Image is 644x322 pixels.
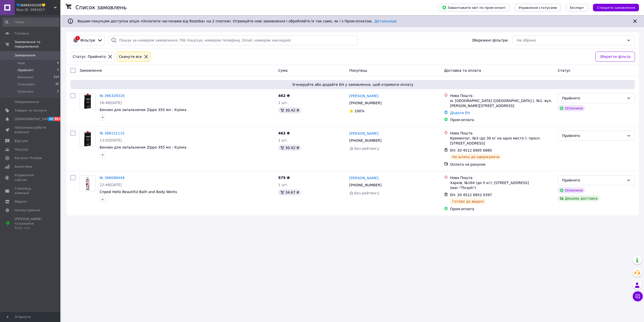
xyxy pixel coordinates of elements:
[15,173,47,182] span: Управління сайтом
[558,68,571,73] span: Статус
[348,99,383,106] div: [PHONE_NUMBER]
[100,94,125,98] a: № 366329316
[79,175,96,191] a: Фото товару
[444,68,481,73] span: Доставка та оплата
[278,183,288,187] span: 1 шт.
[278,131,290,135] span: 462 ₴
[72,54,107,59] div: Статус: Прийнято
[450,206,554,211] div: Пром-оплата
[18,68,33,73] span: Прийняті
[79,93,96,109] a: Фото товару
[278,68,288,73] span: Cума
[100,138,122,142] span: 13:02[DATE]
[354,191,379,195] span: Без рейтингу
[597,6,635,10] span: Створити замовлення
[450,136,554,146] div: Кременчуг, №3 (до 30 кг на одно место ): просп. [STREET_ADDRESS]
[278,145,301,151] div: 30.42 ₴
[18,89,33,94] span: Оплачені
[15,208,40,212] span: Налаштування
[15,40,60,49] span: Замовлення та повідомлення
[84,93,91,109] img: Фото товару
[15,53,35,58] span: Замовлення
[570,6,584,10] span: Експорт
[54,117,62,121] span: 99+
[3,18,59,27] input: Пошук
[278,176,290,180] span: 575 ₴
[18,75,33,80] span: Виконані
[15,226,47,230] div: Prom топ
[100,183,122,187] span: 22:46[DATE]
[349,93,379,98] a: [PERSON_NAME]
[15,186,47,195] span: Гаманець компанії
[54,75,59,80] span: 214
[278,107,301,113] div: 30.42 ₴
[15,156,42,160] span: Каталог ProSale
[450,131,554,136] div: Нова Пошта
[15,139,28,143] span: Відгуки
[109,35,357,45] input: Пошук за номером замовлення, ПІБ покупця, номером телефону, Email, номером накладної
[82,175,93,191] img: Фото товару
[450,93,554,98] div: Нова Пошта
[349,131,379,136] a: [PERSON_NAME]
[349,175,379,181] a: [PERSON_NAME]
[80,38,95,43] span: Фільтри
[57,61,59,65] span: 0
[558,195,599,201] div: Дешева доставка
[566,4,588,11] button: Експорт
[450,193,492,197] span: ЕН: 20 4512 6852 0397
[450,175,554,180] div: Нова Пошта
[100,108,186,112] a: Бензин для запальничок Zippo 355 мл - Уцінка
[57,89,59,94] span: 2
[562,133,625,138] div: Прийнято
[100,101,122,105] span: 16:48[DATE]
[48,117,54,121] span: 10
[15,125,47,134] span: Показники роботи компанії
[75,5,127,11] h1: Список замовлень
[450,154,501,160] div: На шляху до одержувача
[16,8,60,12] div: Ваш ID: 3992457
[278,138,288,142] span: 1 шт.
[278,94,290,98] span: 462 ₴
[278,189,301,195] div: 34.67 ₴
[15,31,29,36] span: Головна
[18,82,35,87] span: Скасовані
[57,68,59,73] span: 3
[15,147,28,152] span: Покупці
[450,180,554,190] div: Харків, №164 (до 5 кг): [STREET_ADDRESS] (маг."Thrash")
[562,177,625,183] div: Прийнято
[100,176,125,180] a: № 366088449
[450,162,554,167] div: Оплата на рахунок
[84,131,91,147] img: Фото товару
[633,291,643,301] button: Чат з покупцем
[450,148,492,152] span: ЕН: 20 4512 6905 6885
[72,82,633,87] span: Згенеруйте або додайте ЕН у замовлення, щоб отримати оплату
[438,4,509,11] button: Завантажити звіт по пром-оплаті
[16,3,54,8] span: 💙WAREHOUSE💛
[15,108,47,113] span: Товари та послуги
[442,5,505,10] span: Завантажити звіт по пром-оплаті
[588,5,639,9] a: Створити замовлення
[558,187,585,193] div: Оплачено
[15,217,47,231] span: [PERSON_NAME] та рахунки
[562,95,625,101] div: Прийнято
[100,190,177,194] a: Спрей Hello Beautiful Bath and Body Works
[79,131,96,147] a: Фото товару
[450,117,554,122] div: Пром-оплата
[595,52,635,62] button: Зберегти фільтр
[600,54,631,59] span: Зберегти фільтр
[354,109,365,113] span: 100%
[100,145,186,149] a: Бензин для запальничок Zippo 355 мл - Уцінка
[55,82,59,87] span: 35
[593,4,639,11] button: Створити замовлення
[450,111,470,115] a: Додати ЕН
[349,68,367,73] span: Покупець
[450,198,486,204] div: Готово до видачі
[375,19,397,23] a: Детальніше
[15,164,32,169] span: Аналітика
[514,4,561,11] button: Управління статусами
[518,6,557,10] span: Управління статусами
[15,117,52,121] span: [DEMOGRAPHIC_DATA]
[348,137,383,144] div: [PHONE_NUMBER]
